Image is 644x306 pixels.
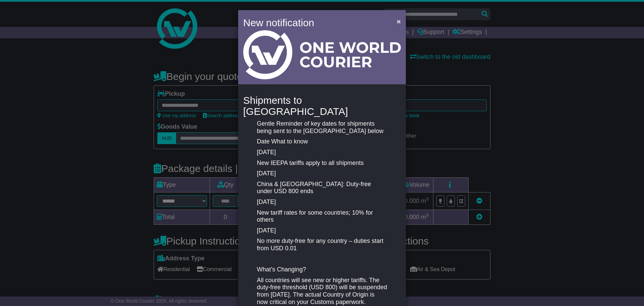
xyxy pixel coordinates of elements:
p: No more duty-free for any country – duties start from USD 0.01 [257,237,387,252]
span: × [397,17,401,25]
p: [DATE] [257,149,387,156]
h4: New notification [243,15,387,30]
p: All countries will see new or higher tariffs. The duty-free threshold (USD 800) will be suspended... [257,277,387,306]
button: Close [393,14,404,28]
p: [DATE] [257,170,387,177]
p: What’s Changing? [257,266,387,273]
h4: Shipments to [GEOGRAPHIC_DATA] [243,95,401,117]
p: Date What to know [257,138,387,145]
p: New IEEPA tariffs apply to all shipments [257,160,387,167]
img: Light [243,30,401,79]
p: China & [GEOGRAPHIC_DATA]: Duty-free under USD 800 ends [257,181,387,195]
p: [DATE] [257,199,387,206]
p: Gentle Reminder of key dates for shipments being sent to the [GEOGRAPHIC_DATA] below [257,120,387,135]
p: New tariff rates for some countries; 10% for others [257,209,387,224]
p: [DATE] [257,227,387,234]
